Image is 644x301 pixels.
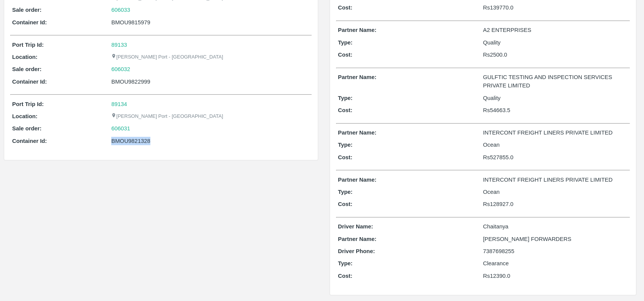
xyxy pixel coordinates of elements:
[483,247,628,255] p: 7387698255
[12,42,44,48] b: Port Trip Id:
[483,188,628,196] p: Ocean
[12,79,47,85] b: Container Id:
[12,113,38,119] b: Location:
[483,272,628,280] p: Rs 12390.0
[483,128,628,137] p: INTERCONT FREIGHT LINERS PRIVATE LIMITED
[338,142,353,148] b: Type:
[338,74,376,80] b: Partner Name:
[338,201,352,207] b: Cost:
[338,260,353,266] b: Type:
[338,95,353,101] b: Type:
[483,141,628,149] p: Ocean
[111,113,223,120] p: [PERSON_NAME] Port - [GEOGRAPHIC_DATA]
[111,101,127,107] a: 89134
[12,54,38,60] b: Location:
[483,235,628,243] p: [PERSON_NAME] FORWARDERS
[338,27,376,33] b: Partner Name:
[12,138,47,144] b: Container Id:
[111,42,127,48] a: 89133
[483,222,628,231] p: Chaitanya
[12,7,42,13] b: Sale order:
[483,3,628,12] p: Rs 139770.0
[338,40,353,46] b: Type:
[111,124,130,133] a: 606031
[483,259,628,268] p: Clearance
[483,200,628,208] p: Rs 128927.0
[111,137,310,145] div: BMOU9821328
[111,78,310,86] div: BMOU9822999
[338,154,352,160] b: Cost:
[338,177,376,183] b: Partner Name:
[338,52,352,58] b: Cost:
[111,54,223,61] p: [PERSON_NAME] Port - [GEOGRAPHIC_DATA]
[12,101,44,107] b: Port Trip Id:
[338,273,352,279] b: Cost:
[483,38,628,47] p: Quality
[12,125,42,131] b: Sale order:
[111,65,130,73] a: 606032
[111,6,130,14] a: 606033
[483,176,628,184] p: INTERCONT FREIGHT LINERS PRIVATE LIMITED
[338,236,376,242] b: Partner Name:
[483,106,628,114] p: Rs 54663.5
[12,66,42,72] b: Sale order:
[483,94,628,102] p: Quality
[483,26,628,34] p: A2 ENTERPRISES
[338,248,375,254] b: Driver Phone:
[483,153,628,162] p: Rs 527855.0
[338,5,352,11] b: Cost:
[338,130,376,136] b: Partner Name:
[338,223,373,230] b: Driver Name:
[483,51,628,59] p: Rs 2500.0
[338,107,352,113] b: Cost:
[111,18,310,27] div: BMOU9815979
[12,19,47,25] b: Container Id:
[338,189,353,195] b: Type:
[483,73,628,90] p: GULFTIC TESTING AND INSPECTION SERVICES PRIVATE LIMITED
